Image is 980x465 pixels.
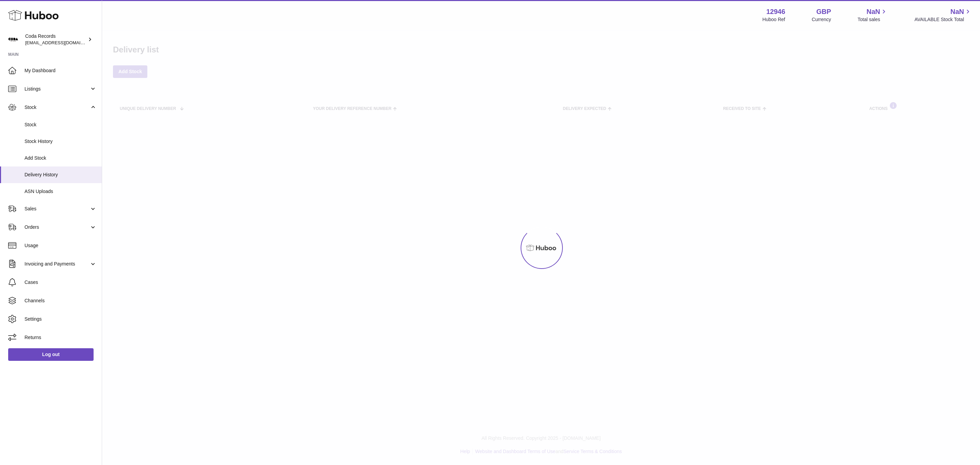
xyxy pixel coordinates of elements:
[816,7,831,16] strong: GBP
[766,7,785,16] strong: 12946
[24,242,97,249] span: Usage
[24,155,97,161] span: Add Stock
[914,7,972,23] a: NaN AVAILABLE Stock Total
[24,122,97,128] span: Stock
[24,261,89,267] span: Invoicing and Payments
[24,188,97,195] span: ASN Uploads
[950,7,964,16] span: NaN
[866,7,880,16] span: NaN
[24,279,97,286] span: Cases
[24,224,89,230] span: Orders
[24,138,97,145] span: Stock History
[914,16,972,23] span: AVAILABLE Stock Total
[763,16,785,23] div: Huboo Ref
[25,33,86,46] div: Coda Records
[24,86,89,92] span: Listings
[857,7,888,23] a: NaN Total sales
[857,16,888,23] span: Total sales
[24,206,89,212] span: Sales
[812,16,831,23] div: Currency
[8,34,18,45] img: internalAdmin-12946@internal.huboo.com
[24,104,89,111] span: Stock
[24,298,97,304] span: Channels
[24,172,97,178] span: Delivery History
[24,316,97,322] span: Settings
[25,40,100,45] span: [EMAIL_ADDRESS][DOMAIN_NAME]
[24,334,97,341] span: Returns
[24,67,97,74] span: My Dashboard
[8,348,94,360] a: Log out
